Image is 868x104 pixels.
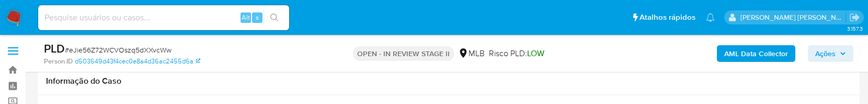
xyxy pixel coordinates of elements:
p: alessandra.barbosa@mercadopago.com [740,12,846,22]
span: Ações [815,45,836,62]
button: Ações [808,45,853,62]
span: Atalhos rápidos [639,12,695,23]
button: AML Data Collector [717,45,795,62]
div: MLB [458,48,485,59]
a: Notificações [706,13,715,22]
span: s [256,12,259,22]
a: Sair [849,12,860,23]
b: AML Data Collector [724,45,788,62]
a: d503649d43f4cec0e8a4d36ac2455d6a [75,57,200,66]
span: # eJie56Z72WCVOszq5dXXvcWw [65,45,172,55]
b: Person ID [44,57,73,66]
span: Risco PLD: [489,48,544,59]
button: search-icon [264,10,285,25]
span: LOW [527,47,544,59]
b: PLD [44,40,65,57]
h1: Informação do Caso [46,76,851,86]
input: Pesquise usuários ou casos... [38,11,289,24]
span: Alt [242,12,250,22]
p: OPEN - IN REVIEW STAGE II [353,46,454,61]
